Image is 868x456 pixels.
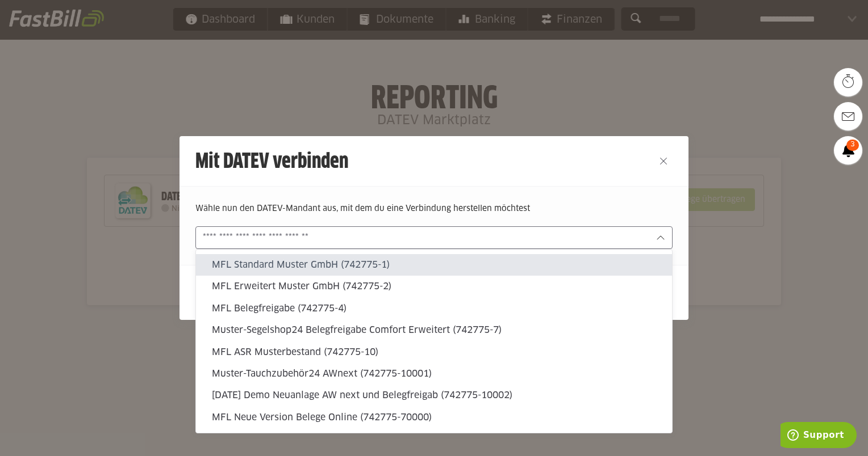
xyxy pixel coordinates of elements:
sl-option: [DATE] Demo Neuanlage AW next und Belegfreigab (742775-10002) [196,385,672,406]
sl-option: MFL Neue Version Belege Online (742775-70000) [196,407,672,428]
sl-option: Muster-Tauchzubehör24 AWnext (742775-10001) [196,363,672,385]
sl-option: MFL Belegfreigabe (742775-4) [196,298,672,319]
a: 3 [834,136,862,164]
sl-option: Muster-Segelshop24 Belegfreigabe Comfort Erweitert (742775-7) [196,319,672,341]
sl-option: MFL Standard Muster GmbH (742775-1) [196,254,672,276]
p: Wähle nun den DATEV-Mandant aus, mit dem du eine Verbindung herstellen möchtest [195,202,673,215]
sl-option: MFL Erweitert Muster GmbH (742775-2) [196,276,672,297]
span: 3 [846,140,859,151]
sl-option: MFL ASR Musterbestand (742775-10) [196,341,672,363]
iframe: Öffnet ein Widget, in dem Sie weitere Informationen finden [781,422,857,450]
